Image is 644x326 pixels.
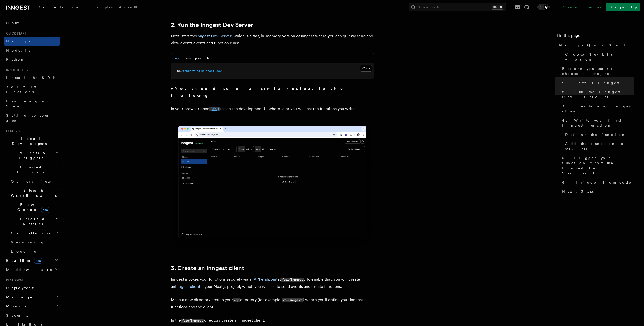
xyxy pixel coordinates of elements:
[562,80,619,85] span: 1. Install Inngest
[171,317,374,324] p: In the directory create an Inngest client:
[492,5,503,10] kbd: Ctrl+K
[557,32,634,41] h4: On this page
[171,265,244,272] a: 3. Create an Inngest client
[4,136,55,146] span: Local Development
[4,265,60,274] button: Middleware
[82,2,116,14] a: Examples
[563,130,634,139] a: Define the function
[281,278,304,282] code: /api/inngest
[360,65,372,72] button: Copy
[9,229,60,238] button: Cancellation
[560,87,634,102] a: 2. Run the Inngest Dev Server
[4,295,33,300] span: Manage
[185,53,191,63] button: yarn
[4,177,60,256] div: Inngest Functions
[4,134,60,148] button: Local Development
[6,76,59,80] span: Install the SDK
[9,186,60,200] button: Steps & Workflows
[209,107,220,111] code: [URL]
[4,37,60,46] a: Next.js
[558,3,604,11] a: Contact sales
[254,277,278,282] a: API endpoint
[233,298,240,302] code: app
[565,132,626,137] span: Define the function
[559,43,625,48] span: Next.js Quick Start
[560,187,634,196] a: Next Steps
[6,99,49,108] span: Leveraging Steps
[196,34,232,38] a: Inngest Dev Server
[560,102,634,116] a: 3. Create an Inngest client
[560,78,634,87] a: 1. Install Inngest
[4,46,60,55] a: Node.js
[6,39,30,43] span: Next.js
[171,121,374,249] img: Inngest Dev Server's 'Runs' tab with no data
[9,188,57,198] span: Steps & Workflows
[4,304,30,309] span: Monitor
[9,216,55,226] span: Errors & Retries
[565,52,634,62] span: Choose Next.js version
[563,139,634,153] a: Add the function to serve()
[4,31,26,36] span: Quick start
[4,150,55,160] span: Events & Triggers
[6,20,20,25] span: Home
[4,302,60,311] button: Monitor
[4,292,60,302] button: Manage
[9,177,60,186] a: Overview
[4,68,28,72] span: Inngest tour
[175,53,181,63] button: npm
[4,285,34,290] span: Deployment
[181,319,204,323] code: /src/inngest
[4,82,60,96] a: Your first Functions
[41,207,49,213] span: new
[4,96,60,111] a: Leveraging Steps
[4,111,60,125] a: Setting up your app
[563,50,634,64] a: Choose Next.js version
[177,69,183,73] span: npx
[9,247,60,256] a: Logging
[562,66,634,76] span: Before you start: choose a project
[4,267,52,272] span: Middleware
[4,162,60,177] button: Inngest Functions
[216,69,222,73] span: dev
[560,178,634,187] a: 6. Trigger from code
[171,105,374,113] p: In your browser open to see the development UI where later you will test the functions you write:
[119,5,146,9] span: AgentKit
[9,231,53,236] span: Cancellation
[4,73,60,82] a: Install the SDK
[560,64,634,78] a: Before you start: choose a project
[171,85,374,99] summary: You should see a similar output to the following:
[9,214,60,229] button: Errors & Retries
[282,298,303,302] code: src/inngest
[562,104,634,114] span: 3. Create an Inngest client
[4,283,60,292] button: Deployment
[562,118,634,128] span: 4. Write your first Inngest function
[6,85,36,94] span: Your first Functions
[4,258,42,263] span: Realtime
[195,53,203,63] button: pnpm
[11,179,63,183] span: Overview
[6,57,25,61] span: Python
[11,249,37,253] span: Logging
[35,2,82,14] a: Documentation
[171,86,350,98] strong: You should see a similar output to the following:
[560,116,634,130] a: 4. Write your first Inngest function
[565,141,634,151] span: Add the function to serve()
[6,113,50,122] span: Setting up your app
[4,278,23,282] span: Platform
[171,296,374,311] p: Make a new directory next to your directory (for example, ) where you'll define your Inngest func...
[207,53,212,63] button: bun
[557,41,634,50] a: Next.js Quick Start
[183,69,214,73] span: inngest-cli@latest
[38,5,79,9] span: Documentation
[9,202,56,212] span: Flow Control
[4,55,60,64] a: Python
[537,4,550,10] button: Toggle dark mode
[171,21,253,28] a: 2. Run the Inngest Dev Server
[4,129,21,133] span: Features
[606,3,640,11] a: Sign Up
[409,3,506,11] button: Search...Ctrl+K
[4,18,60,27] a: Home
[562,180,631,185] span: 6. Trigger from code
[4,165,55,175] span: Inngest Functions
[4,148,60,162] button: Events & Triggers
